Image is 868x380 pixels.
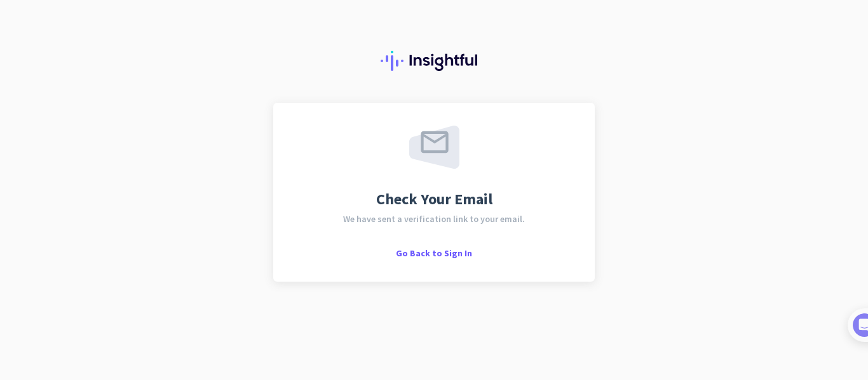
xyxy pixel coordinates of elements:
[396,247,472,259] span: Go Back to Sign In
[409,126,459,169] img: email-sent
[376,192,492,207] span: Check Your Email
[343,214,525,223] span: We have sent a verification link to your email.
[381,51,487,71] img: Insightful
